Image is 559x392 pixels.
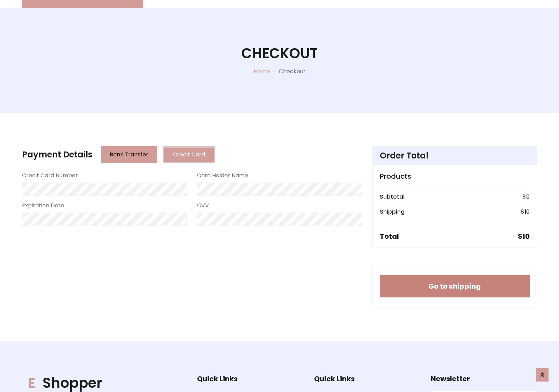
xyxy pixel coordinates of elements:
h1: Checkout [241,45,318,62]
h6: Shipping [380,208,405,215]
h5: Newsletter [431,375,537,383]
h5: Products [380,172,530,180]
h5: Total [380,232,399,241]
h6: $ [521,208,530,215]
h4: Payment Details [22,150,93,160]
h5: $ [518,232,530,241]
label: CVV [197,201,209,210]
p: - [270,67,279,76]
h5: Quick Links [197,375,303,383]
h5: Quick Links [314,375,420,383]
label: Credit Card Number [22,171,78,180]
button: Bank Transfer [101,146,157,163]
label: Expiration Date [22,201,64,210]
span: 10 [524,208,530,216]
span: 0 [526,193,530,201]
button: Go to shipping [380,275,530,297]
h6: $ [522,193,530,200]
span: 10 [522,231,530,241]
h6: Subtotal [380,193,405,200]
label: Card Holder Name [197,171,248,180]
p: Checkout [279,67,306,76]
button: Credit Card [163,146,215,163]
a: Home [254,67,270,75]
h1: Shopper [22,375,175,391]
a: EShopper [22,375,175,391]
h4: Order Total [380,151,530,161]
